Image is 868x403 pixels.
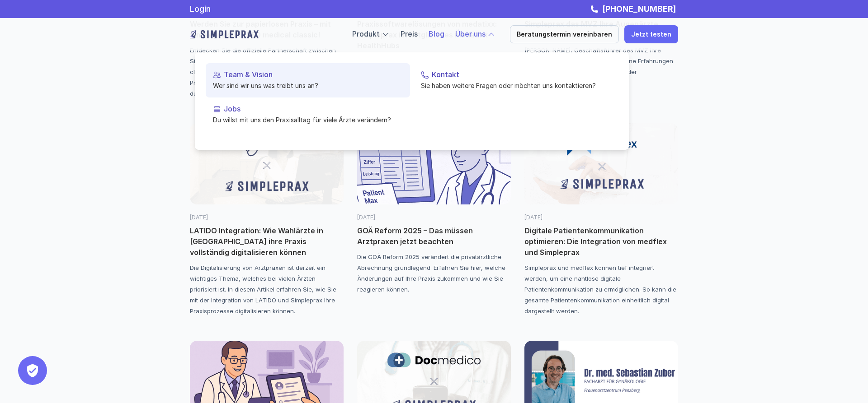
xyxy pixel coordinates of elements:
a: Blog [429,29,444,38]
a: JobsDu willst mit uns den Praxisalltag für viele Ärzte verändern? [206,97,410,132]
img: Latido x Simpleprax [190,123,344,204]
p: Digitale Patientenkommunikation optimieren: Die Integration von medflex und Simpleprax [524,225,678,258]
p: Du willst mit uns den Praxisalltag für viele Ärzte verändern? [213,115,403,125]
a: Login [190,4,211,14]
strong: [PHONE_NUMBER] [602,4,676,14]
a: Jetzt testen [624,25,678,43]
a: Produkt [352,29,380,38]
a: Team & VisionWer sind wir uns was treibt uns an? [206,63,410,97]
p: Simpleprax und medflex können tief integriert werden, um eine nahtlose digitale Patientenkommunik... [524,262,678,316]
a: GOÄ Reform 2025[DATE]GOÄ Reform 2025 – Das müssen Arztpraxen jetzt beachtenDie GOÄ Reform 2025 ve... [357,123,511,295]
a: Latido x Simpleprax[DATE]LATIDO Integration: Wie Wahlärzte in [GEOGRAPHIC_DATA] ihre Praxis volls... [190,123,344,316]
p: Die GOÄ Reform 2025 verändert die privatärztliche Abrechnung grundlegend. Erfahren Sie hier, welc... [357,251,511,295]
p: [DATE] [190,213,344,222]
p: Entdecken Sie die offizielle Partnerschaft zwischen Simpleprax und der Praxissoftware RED medical... [190,45,344,99]
img: GOÄ Reform 2025 [357,123,511,204]
p: Jobs [224,105,403,113]
a: KontaktSie haben weitere Fragen oder möchten uns kontaktieren? [414,63,618,97]
p: [DATE] [524,213,678,222]
p: Jetzt testen [631,31,671,38]
a: Beratungstermin vereinbaren [510,25,619,43]
p: Sie haben weitere Fragen oder möchten uns kontaktieren? [421,81,611,90]
a: Über uns [455,29,486,38]
p: LATIDO Integration: Wie Wahlärzte in [GEOGRAPHIC_DATA] ihre Praxis vollständig digitalisieren können [190,225,344,258]
p: Kontakt [432,70,611,79]
a: [DATE]Digitale Patientenkommunikation optimieren: Die Integration von medflex und SimplepraxSimpl... [524,123,678,316]
p: Team & Vision [224,70,403,79]
p: Beratungstermin vereinbaren [517,31,612,38]
a: [PHONE_NUMBER] [600,4,678,14]
p: GOÄ Reform 2025 – Das müssen Arztpraxen jetzt beachten [357,225,511,247]
p: Die Digitalisierung von Arztpraxen ist derzeit ein wichtiges Thema, welches bei vielen Ärzten pri... [190,262,344,316]
p: [DATE] [357,213,511,222]
p: Wer sind wir uns was treibt uns an? [213,81,403,90]
a: Preis [401,29,418,38]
